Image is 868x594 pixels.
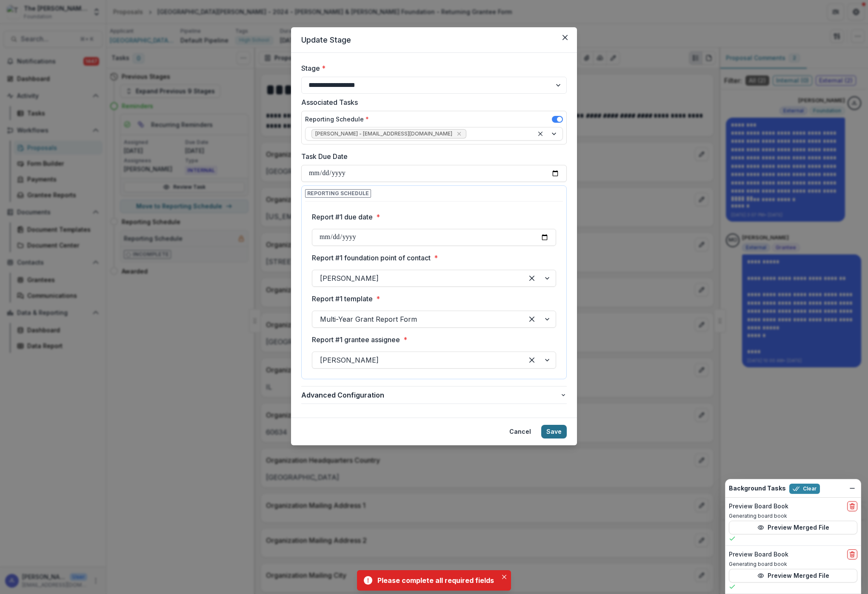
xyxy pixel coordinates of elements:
span: Reporting Schedule [305,189,371,198]
p: Report #1 template [312,294,373,304]
button: Preview Merged File [729,569,857,582]
label: Reporting Schedule [305,115,369,124]
label: Associated Tasks [301,97,562,107]
header: Update Stage [291,27,577,53]
p: Report #1 foundation point of contact [312,253,431,263]
p: Generating board book [729,560,857,568]
div: Clear selected options [525,312,539,326]
button: delete [847,549,857,559]
button: Cancel [504,425,536,438]
div: Clear selected options [525,353,539,367]
p: Report #1 grantee assignee [312,334,400,345]
span: [PERSON_NAME] - [EMAIL_ADDRESS][DOMAIN_NAME] [315,131,452,137]
div: Please complete all required fields [377,575,494,585]
button: delete [847,501,857,511]
button: Save [541,425,567,438]
h2: Preview Board Book [729,551,788,558]
button: Close [558,31,572,44]
div: Remove Janice Lombardo - jlombardo@bidwillfamilygroup.com [455,130,463,138]
p: Report #1 due date [312,212,373,222]
div: Clear selected options [535,129,545,139]
button: Clear [789,484,820,494]
button: Dismiss [847,483,857,493]
label: Task Due Date [301,151,562,161]
button: Advanced Configuration [301,386,567,404]
button: Preview Merged File [729,521,857,534]
button: Close [499,572,509,582]
span: Advanced Configuration [301,390,560,400]
p: Generating board book [729,512,857,520]
label: Stage [301,63,562,73]
div: Clear selected options [525,271,539,285]
h2: Preview Board Book [729,503,788,510]
h2: Background Tasks [729,485,786,492]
